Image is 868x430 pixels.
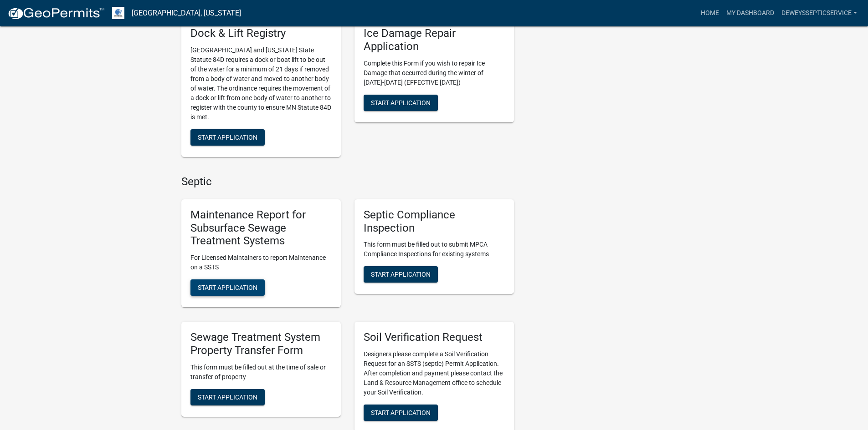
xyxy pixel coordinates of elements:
a: [GEOGRAPHIC_DATA], [US_STATE] [132,5,241,21]
span: Start Application [198,134,257,141]
span: Start Application [371,409,431,416]
button: Start Application [190,389,265,405]
p: [GEOGRAPHIC_DATA] and [US_STATE] State Statute 84D requires a dock or boat lift to be out of the ... [190,46,332,122]
p: For Licensed Maintainers to report Maintenance on a SSTS [190,253,332,272]
span: Start Application [371,271,431,278]
button: Start Application [364,266,438,283]
h5: Ice Damage Repair Application [364,27,505,53]
p: This form must be filled out to submit MPCA Compliance Inspections for existing systems [364,240,505,259]
p: This form must be filled out at the time of sale or transfer of property [190,363,332,382]
a: DeweysSepticService [778,5,861,22]
span: Start Application [198,393,257,400]
button: Start Application [190,279,265,296]
button: Start Application [190,129,265,146]
p: Complete this Form if you wish to repair Ice Damage that occurred during the winter of [DATE]-[DA... [364,59,505,87]
span: Start Application [198,284,257,291]
h5: Maintenance Report for Subsurface Sewage Treatment Systems [190,208,332,248]
a: Home [697,5,723,22]
h4: Septic [181,175,514,188]
p: Designers please complete a Soil Verification Request for an SSTS (septic) Permit Application. Af... [364,349,505,397]
h5: Soil Verification Request [364,331,505,344]
h5: Dock & Lift Registry [190,27,332,40]
a: My Dashboard [723,5,778,22]
button: Start Application [364,405,438,421]
span: Start Application [371,99,431,106]
img: Otter Tail County, Minnesota [112,7,124,19]
h5: Septic Compliance Inspection [364,208,505,235]
button: Start Application [364,95,438,111]
h5: Sewage Treatment System Property Transfer Form [190,331,332,357]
